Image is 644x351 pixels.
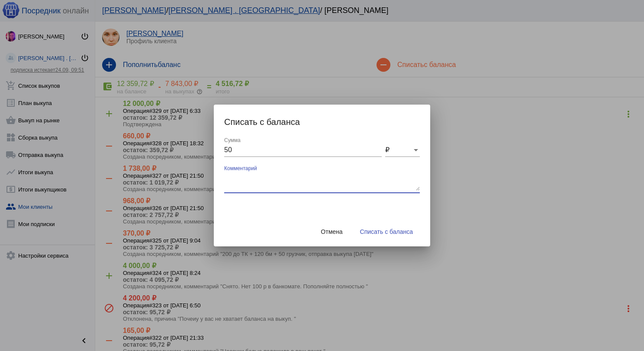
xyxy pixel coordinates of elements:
[314,224,349,239] button: Отмена
[353,224,420,239] button: Списать с баланса
[385,146,390,153] span: ₽
[224,115,420,129] h2: Списать с баланса
[360,228,413,235] span: Списать с баланса
[321,228,342,235] span: Отмена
